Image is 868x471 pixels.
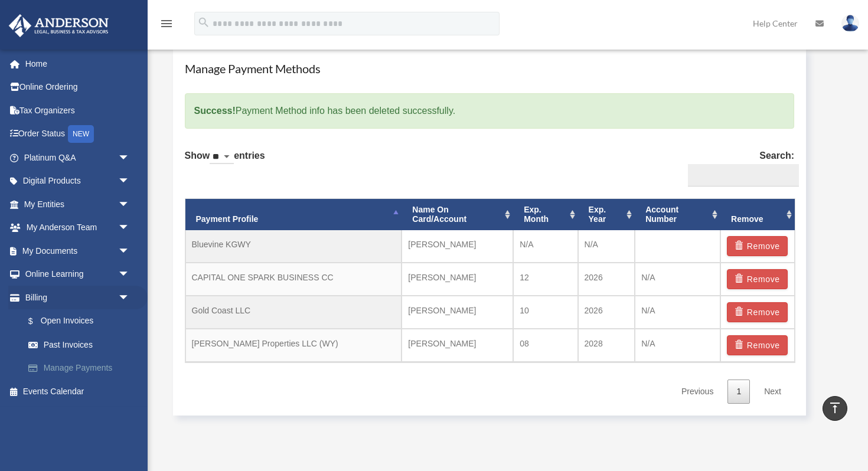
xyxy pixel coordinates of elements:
img: Anderson Advisors Platinum Portal [5,14,112,37]
a: My Entitiesarrow_drop_down [8,192,148,216]
i: vertical_align_top [828,401,842,415]
a: Online Ordering [8,76,148,99]
td: [PERSON_NAME] [402,263,513,296]
span: arrow_drop_down [118,286,142,310]
a: 1 [727,380,750,404]
td: [PERSON_NAME] [402,296,513,329]
td: 12 [513,263,577,296]
label: Show entries [185,148,265,176]
td: Bluevine KGWY [185,230,402,263]
td: N/A [635,263,720,296]
i: search [197,16,210,29]
td: 2028 [578,329,635,362]
th: Remove: activate to sort column ascending [720,199,795,231]
img: User Pic [841,15,859,32]
span: arrow_drop_down [118,263,142,287]
td: N/A [635,296,720,329]
span: arrow_drop_down [118,169,142,194]
td: N/A [635,329,720,362]
a: Online Learningarrow_drop_down [8,263,148,286]
td: 2026 [578,296,635,329]
button: Remove [727,269,788,289]
th: Exp. Month: activate to sort column ascending [513,199,577,231]
input: Search: [688,164,799,187]
span: $ [35,314,41,329]
a: menu [159,21,174,31]
a: Previous [673,380,722,404]
a: Platinum Q&Aarrow_drop_down [8,146,148,169]
a: Next [755,380,790,404]
td: CAPITAL ONE SPARK BUSINESS CC [185,263,402,296]
label: Search: [683,148,794,187]
i: menu [159,17,174,31]
a: Digital Productsarrow_drop_down [8,169,148,193]
a: My Anderson Teamarrow_drop_down [8,216,148,240]
td: [PERSON_NAME] [402,230,513,263]
button: Remove [727,236,788,256]
th: Account Number: activate to sort column ascending [635,199,720,231]
td: N/A [578,230,635,263]
td: 10 [513,296,577,329]
select: Showentries [210,151,234,164]
span: arrow_drop_down [118,216,142,240]
a: Order StatusNEW [8,122,148,146]
a: Home [8,52,148,76]
a: vertical_align_top [823,396,847,421]
a: My Documentsarrow_drop_down [8,239,148,263]
div: Payment Method info has been deleted successfully. [185,93,795,129]
td: N/A [513,230,577,263]
a: $Open Invoices [17,309,148,333]
th: Exp. Year: activate to sort column ascending [578,199,635,231]
td: [PERSON_NAME] Properties LLC (WY) [185,329,402,362]
th: Name On Card/Account: activate to sort column ascending [402,199,513,231]
a: Billingarrow_drop_down [8,286,148,309]
a: Past Invoices [17,333,148,356]
h4: Manage Payment Methods [185,60,795,77]
div: NEW [68,125,94,143]
button: Remove [727,302,788,322]
a: Events Calendar [8,380,148,403]
a: Tax Organizers [8,99,148,122]
a: Manage Payments [17,356,148,380]
td: 08 [513,329,577,362]
span: arrow_drop_down [118,146,142,170]
td: Gold Coast LLC [185,296,402,329]
td: 2026 [578,263,635,296]
span: arrow_drop_down [118,239,142,263]
th: Payment Profile: activate to sort column descending [185,199,402,231]
span: arrow_drop_down [118,192,142,217]
strong: Success! [194,106,236,116]
td: [PERSON_NAME] [402,329,513,362]
button: Remove [727,335,788,355]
